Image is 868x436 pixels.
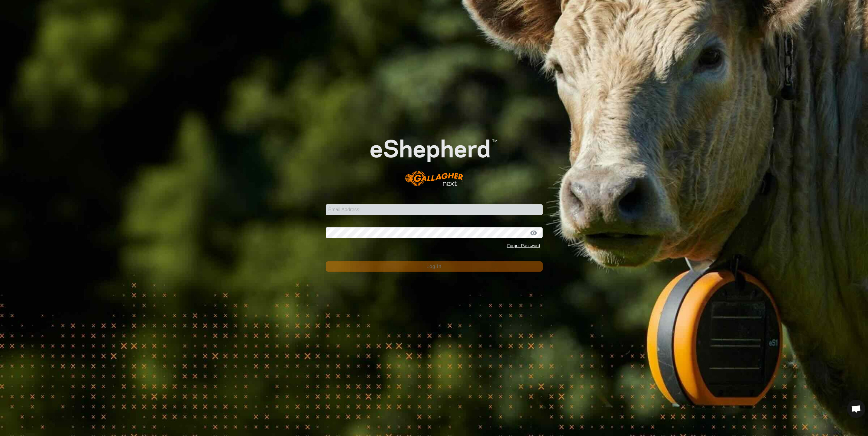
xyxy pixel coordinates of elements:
div: Open chat [847,400,865,418]
button: Log In [326,261,543,272]
img: E-shepherd Logo [347,121,521,195]
a: Forgot Password [507,243,540,248]
span: Log In [426,264,441,269]
input: Email Address [326,204,543,215]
